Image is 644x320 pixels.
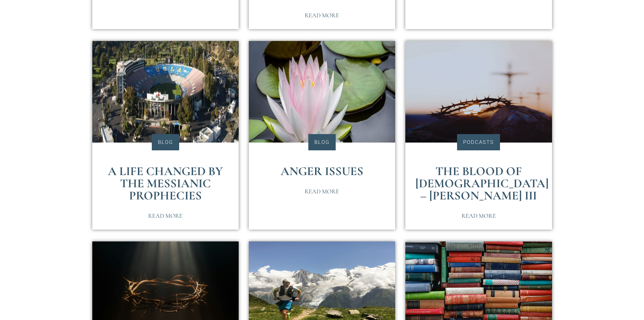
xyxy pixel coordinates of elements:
span: Read More [305,188,339,194]
span: Read More [148,213,183,219]
a: Read More [296,8,347,22]
span: Read More [305,12,339,18]
a: Read More [296,184,347,198]
span: Read More [461,213,496,219]
a: Read More [453,209,504,223]
a: A Life Changed by the Messianic Prophecies [108,164,223,203]
a: Read More [140,209,191,223]
a: Anger Issues [281,164,363,178]
a: The Blood of [DEMOGRAPHIC_DATA] – [PERSON_NAME] III [415,164,549,203]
